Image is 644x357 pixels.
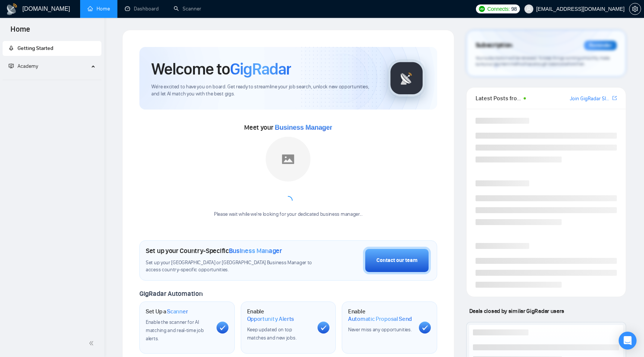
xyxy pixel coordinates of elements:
[511,5,517,13] span: 98
[476,55,610,67] span: Your subscription will be renewed. To keep things running smoothly, make sure your payment method...
[348,308,413,322] h1: Enable
[629,3,641,15] button: setting
[348,315,412,323] span: Automatic Proposal Send
[146,308,188,315] h1: Set Up a
[6,3,18,15] img: logo
[125,6,159,12] a: dashboardDashboard
[629,6,641,12] a: setting
[18,45,53,51] span: Getting Started
[9,45,14,51] span: rocket
[247,308,312,322] h1: Enable
[146,247,282,255] h1: Set up your Country-Specific
[174,6,201,12] a: searchScanner
[146,319,203,342] span: Enable the scanner for AI matching and real-time job alerts.
[247,315,294,323] span: Opportunity Alerts
[229,247,282,255] span: Business Manager
[584,41,617,50] div: Reminder
[3,41,101,56] li: Getting Started
[266,137,310,181] img: placeholder.png
[476,39,512,52] span: Subscription
[526,6,531,12] span: user
[612,95,617,101] span: export
[629,6,641,12] span: setting
[247,326,297,341] span: Keep updated on top matches and new jobs.
[363,247,431,274] button: Contact our team
[9,63,14,69] span: fund-projection-screen
[612,95,617,102] a: export
[479,6,485,12] img: upwork-logo.png
[275,124,332,131] span: Business Manager
[376,256,417,265] div: Contact our team
[466,304,567,317] span: Deals closed by similar GigRadar users
[9,63,38,69] span: Academy
[230,59,291,79] span: GigRadar
[284,196,293,205] span: loading
[476,94,521,103] span: Latest Posts from the GigRadar Community
[151,59,291,79] h1: Welcome to
[89,339,96,347] span: double-left
[487,5,509,13] span: Connects:
[18,63,38,69] span: Academy
[3,77,101,82] li: Academy Homepage
[348,326,411,333] span: Never miss any opportunities.
[619,332,637,350] div: Open Intercom Messenger
[4,24,36,40] span: Home
[388,60,425,97] img: gigradar-logo.png
[151,83,376,98] span: We're excited to have you on board. Get ready to streamline your job search, unlock new opportuni...
[570,95,611,103] a: Join GigRadar Slack Community
[209,211,367,218] div: Please wait while we're looking for your dedicated business manager...
[167,308,188,315] span: Scanner
[244,123,332,132] span: Meet your
[146,259,317,274] span: Set up your [GEOGRAPHIC_DATA] or [GEOGRAPHIC_DATA] Business Manager to access country-specific op...
[88,6,110,12] a: homeHome
[139,290,202,298] span: GigRadar Automation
